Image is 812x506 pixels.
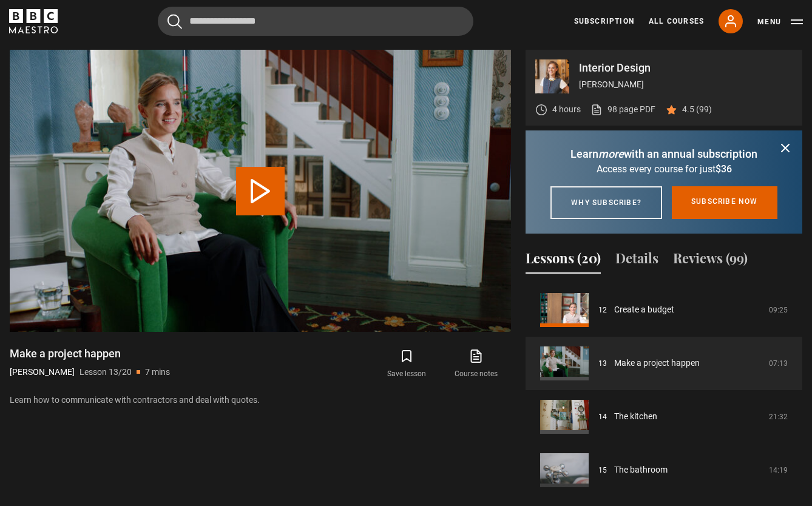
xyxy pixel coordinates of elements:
h1: Make a project happen [10,346,170,361]
a: All Courses [649,16,704,27]
svg: BBC Maestro [9,9,58,33]
a: The bathroom [614,464,668,476]
a: Create a budget [614,303,674,316]
button: Reviews (99) [673,248,748,274]
a: 98 page PDF [590,103,655,116]
a: Course notes [442,346,511,382]
button: Details [615,248,658,274]
p: Learn with an annual subscription [540,146,788,162]
video-js: Video Player [10,50,511,332]
p: Access every course for just [540,162,788,177]
a: Why subscribe? [550,186,662,219]
p: [PERSON_NAME] [10,366,75,379]
p: Interior Design [579,62,793,73]
i: more [598,147,624,160]
button: Toggle navigation [757,16,803,28]
p: 4 hours [552,103,581,116]
a: Make a project happen [614,357,700,369]
input: Search [158,7,473,36]
a: Subscription [574,16,634,27]
p: [PERSON_NAME] [579,78,793,91]
p: Learn how to communicate with contractors and deal with quotes. [10,394,511,406]
button: Submit the search query [167,14,182,29]
p: Lesson 13/20 [80,366,132,379]
span: $36 [716,163,732,175]
button: Lessons (20) [526,248,601,274]
button: Play Lesson Make a project happen [236,167,285,215]
p: 7 mins [145,366,170,379]
button: Save lesson [372,346,441,382]
a: The kitchen [614,410,657,423]
a: Subscribe now [672,186,777,219]
p: 4.5 (99) [682,103,712,116]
